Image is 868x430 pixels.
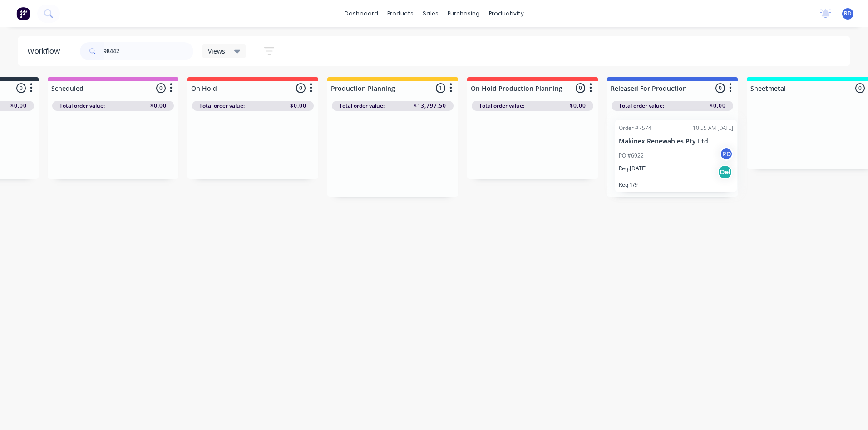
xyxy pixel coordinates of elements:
span: Total order value: [339,102,385,110]
span: Total order value: [619,102,664,110]
span: RD [844,10,852,18]
span: $0.00 [710,102,726,110]
span: $0.00 [10,102,27,110]
img: Factory [16,7,30,20]
span: Total order value: [59,102,105,110]
a: dashboard [340,7,383,20]
span: $0.00 [290,102,306,110]
span: $13,797.50 [414,102,446,110]
div: productivity [484,7,528,20]
span: Total order value: [199,102,245,110]
div: sales [418,7,443,20]
span: $0.00 [150,102,167,110]
div: products [383,7,418,20]
div: purchasing [443,7,484,20]
span: Total order value: [479,102,524,110]
span: $0.00 [570,102,586,110]
span: Views [208,46,225,56]
div: Workflow [27,46,64,57]
input: Search for orders... [104,42,193,60]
